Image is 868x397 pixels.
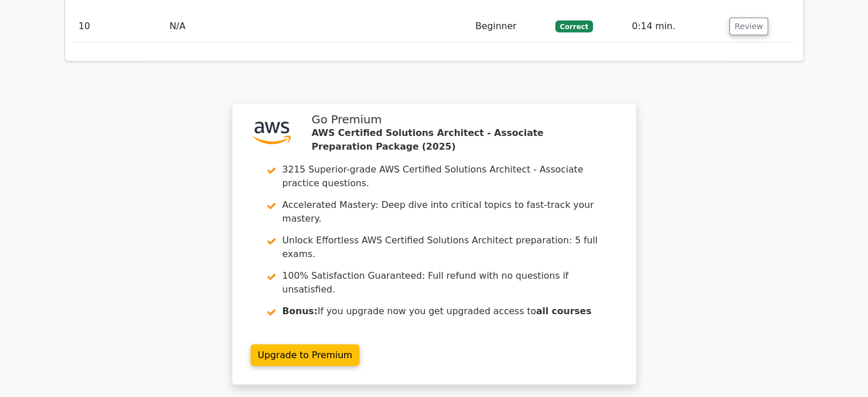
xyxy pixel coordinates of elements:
td: 10 [74,10,165,43]
button: Review [729,18,768,35]
td: N/A [165,10,471,43]
a: Upgrade to Premium [251,344,360,366]
td: 0:14 min. [627,10,725,43]
td: Beginner [471,10,551,43]
span: Correct [555,21,592,32]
